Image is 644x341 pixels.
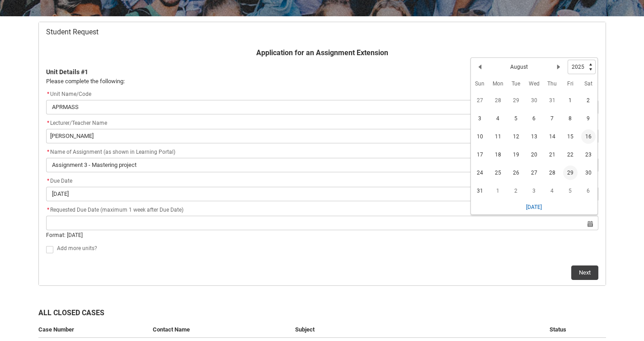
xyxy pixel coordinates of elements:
span: 4 [491,111,505,126]
th: Subject [291,322,546,338]
span: 22 [563,147,578,162]
td: 2025-08-27 [525,164,543,182]
span: 19 [509,147,523,162]
td: 2025-08-23 [579,146,597,164]
td: 2025-08-16 [579,128,597,146]
td: 2025-07-29 [507,91,525,109]
td: 2025-08-11 [489,128,507,146]
span: Name of Assignment (as shown in Learning Portal) [46,149,175,155]
td: 2025-08-17 [471,146,489,164]
h2: All Closed Cases [38,308,606,322]
abbr: Monday [493,81,503,87]
span: 31 [545,93,559,108]
td: 2025-08-15 [561,128,579,146]
span: 13 [527,129,541,144]
span: 2 [581,93,596,108]
span: 4 [545,184,559,198]
span: 16 [581,129,596,144]
td: 2025-08-28 [543,164,561,182]
span: 3 [473,111,487,126]
td: 2025-07-30 [525,91,543,109]
abbr: Saturday [584,81,592,87]
span: 3 [527,184,541,198]
button: Next Month [551,60,566,74]
td: 2025-08-25 [489,164,507,182]
abbr: required [47,149,49,155]
button: Next [571,265,598,280]
abbr: Thursday [547,81,557,87]
span: 31 [473,184,487,198]
td: 2025-08-19 [507,146,525,164]
td: 2025-08-31 [471,182,489,200]
th: Case Number [38,322,149,338]
span: Due Date [46,178,72,184]
span: 1 [563,93,578,108]
td: 2025-08-24 [471,164,489,182]
abbr: required [47,91,49,97]
td: 2025-08-21 [543,146,561,164]
span: 27 [473,93,487,108]
span: 28 [491,93,505,108]
p: Please complete the following: [46,77,598,86]
button: Previous Month [473,60,487,74]
abbr: Tuesday [512,81,520,87]
span: 6 [581,184,596,198]
span: 24 [473,166,487,180]
span: 6 [527,111,541,126]
span: 29 [509,93,523,108]
span: 20 [527,147,541,162]
abbr: required [47,178,49,184]
td: 2025-08-02 [579,91,597,109]
td: 2025-07-28 [489,91,507,109]
td: 2025-08-13 [525,128,543,146]
td: 2025-08-18 [489,146,507,164]
div: Date picker: August [470,57,598,215]
span: 1 [491,184,505,198]
span: 14 [545,129,559,144]
td: 2025-08-29 [561,164,579,182]
span: 12 [509,129,523,144]
td: 2025-09-04 [543,182,561,200]
b: Unit Details #1 [46,68,88,76]
span: 25 [491,166,505,180]
b: Application for an Assignment Extension [256,48,388,57]
span: Unit Name/Code [46,91,91,97]
abbr: Sunday [475,81,484,87]
span: Add more units? [57,245,97,251]
span: 30 [581,166,596,180]
span: 26 [509,166,523,180]
td: 2025-09-01 [489,182,507,200]
span: Lecturer/Teacher Name [50,120,107,126]
button: [DATE] [526,200,542,214]
td: 2025-08-09 [579,109,597,128]
td: 2025-09-05 [561,182,579,200]
span: 30 [527,93,541,108]
article: Redu_Student_Request flow [38,22,606,286]
span: 27 [527,166,541,180]
abbr: required [47,120,49,126]
th: Status [546,322,606,338]
td: 2025-08-03 [471,109,489,128]
span: 17 [473,147,487,162]
td: 2025-08-14 [543,128,561,146]
th: Contact Name [149,322,291,338]
span: 11 [491,129,505,144]
td: 2025-08-08 [561,109,579,128]
td: 2025-09-03 [525,182,543,200]
span: 8 [563,111,578,126]
td: 2025-08-26 [507,164,525,182]
td: 2025-07-27 [471,91,489,109]
span: 15 [563,129,578,144]
span: 28 [545,166,559,180]
abbr: Friday [567,81,573,87]
span: 5 [509,111,523,126]
abbr: required [47,207,49,213]
td: 2025-08-12 [507,128,525,146]
span: Student Request [46,28,99,37]
td: 2025-08-04 [489,109,507,128]
div: Format: [DATE] [46,231,598,239]
abbr: Wednesday [529,81,540,87]
td: 2025-08-06 [525,109,543,128]
span: 2 [509,184,523,198]
span: 5 [563,184,578,198]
